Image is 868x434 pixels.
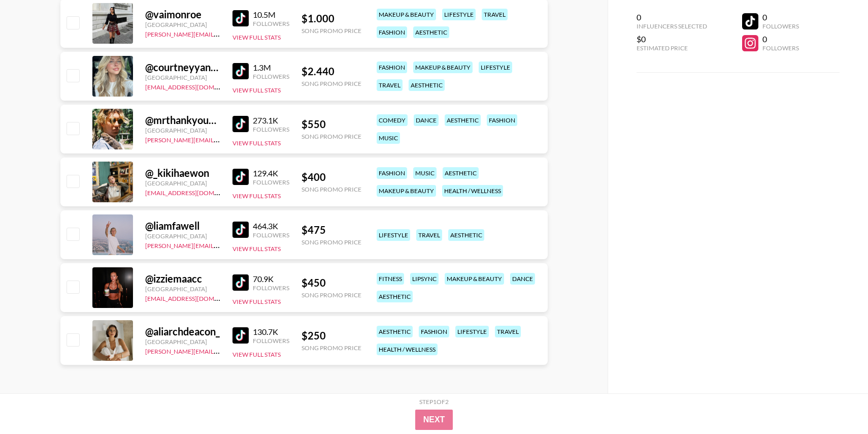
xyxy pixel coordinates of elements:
button: View Full Stats [232,351,281,358]
div: @ vaimonroe [145,8,220,21]
div: lifestyle [377,229,410,241]
div: Song Promo Price [302,291,361,299]
div: Followers [253,126,289,133]
div: travel [377,79,403,91]
div: [GEOGRAPHIC_DATA] [145,74,220,81]
div: aesthetic [413,26,449,38]
div: fashion [377,61,407,73]
div: Estimated Price [637,44,707,52]
div: [GEOGRAPHIC_DATA] [145,21,220,28]
div: lifestyle [455,326,489,337]
button: View Full Stats [232,34,281,41]
div: 0 [762,34,799,44]
div: Followers [762,22,799,30]
div: makeup & beauty [445,273,504,285]
div: health / wellness [442,185,503,197]
div: dance [414,114,439,126]
img: TikTok [232,116,249,132]
div: music [377,132,400,144]
div: @ liamfawell [145,220,220,232]
div: fashion [419,326,449,337]
div: [GEOGRAPHIC_DATA] [145,338,220,346]
div: fashion [487,114,517,126]
img: TikTok [232,169,249,185]
div: makeup & beauty [377,185,436,197]
img: TikTok [232,63,249,79]
div: 464.3K [253,221,289,231]
img: TikTok [232,222,249,238]
button: View Full Stats [232,192,281,200]
div: travel [495,326,521,337]
div: @ courtneyyantalek [145,61,220,74]
div: fashion [377,26,407,38]
div: [GEOGRAPHIC_DATA] [145,179,220,187]
div: Song Promo Price [302,80,361,87]
div: $ 450 [302,276,361,289]
a: [EMAIL_ADDRESS][DOMAIN_NAME] [145,81,247,91]
div: [GEOGRAPHIC_DATA] [145,232,220,240]
div: fashion [377,167,407,179]
div: Song Promo Price [302,344,361,352]
div: $ 550 [302,118,361,131]
div: lifestyle [479,61,512,73]
div: aesthetic [409,79,445,91]
div: health / wellness [377,344,438,355]
div: Followers [762,44,799,52]
div: Song Promo Price [302,133,361,140]
a: [EMAIL_ADDRESS][DOMAIN_NAME] [145,293,247,302]
div: makeup & beauty [377,9,436,20]
button: View Full Stats [232,86,281,94]
div: 129.4K [253,168,289,178]
div: @ aliarchdeacon_ [145,325,220,338]
div: $ 2.440 [302,65,361,78]
button: View Full Stats [232,298,281,305]
div: @ izziemaacc [145,272,220,285]
div: aesthetic [448,229,484,241]
a: [PERSON_NAME][EMAIL_ADDRESS][DOMAIN_NAME] [145,134,295,144]
div: aesthetic [443,167,479,179]
div: fitness [377,273,404,285]
div: 0 [762,12,799,22]
div: travel [416,229,442,241]
div: $ 400 [302,171,361,183]
div: 273.1K [253,115,289,126]
div: $ 475 [302,224,361,236]
button: Next [415,410,453,430]
div: 70.9K [253,274,289,284]
div: @ _kikihaewon [145,167,220,179]
div: Followers [253,178,289,186]
div: travel [482,9,508,20]
div: @ mrthankyouplease [145,114,220,127]
div: Song Promo Price [302,185,361,193]
div: Followers [253,284,289,292]
div: $ 1.000 [302,12,361,25]
div: Followers [253,73,289,80]
div: 10.5M [253,10,289,20]
a: [EMAIL_ADDRESS][DOMAIN_NAME] [145,187,247,197]
div: [GEOGRAPHIC_DATA] [145,127,220,134]
div: [GEOGRAPHIC_DATA] [145,285,220,293]
div: 130.7K [253,327,289,337]
div: dance [510,273,535,285]
a: [PERSON_NAME][EMAIL_ADDRESS][PERSON_NAME][DOMAIN_NAME] [145,28,344,38]
a: [PERSON_NAME][EMAIL_ADDRESS][DOMAIN_NAME] [145,240,295,250]
div: aesthetic [445,114,481,126]
div: makeup & beauty [413,61,473,73]
div: aesthetic [377,326,413,337]
div: Followers [253,231,289,239]
div: Song Promo Price [302,238,361,246]
img: TikTok [232,274,249,291]
div: lifestyle [442,9,476,20]
div: Song Promo Price [302,27,361,35]
div: Influencers Selected [637,22,707,30]
a: [PERSON_NAME][EMAIL_ADDRESS][PERSON_NAME][DOMAIN_NAME] [145,346,344,355]
div: Followers [253,20,289,27]
img: TikTok [232,327,249,344]
div: $0 [637,34,707,44]
div: Followers [253,337,289,345]
img: TikTok [232,10,249,26]
div: lipsync [410,273,439,285]
div: 1.3M [253,63,289,73]
div: $ 250 [302,329,361,342]
button: View Full Stats [232,139,281,147]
